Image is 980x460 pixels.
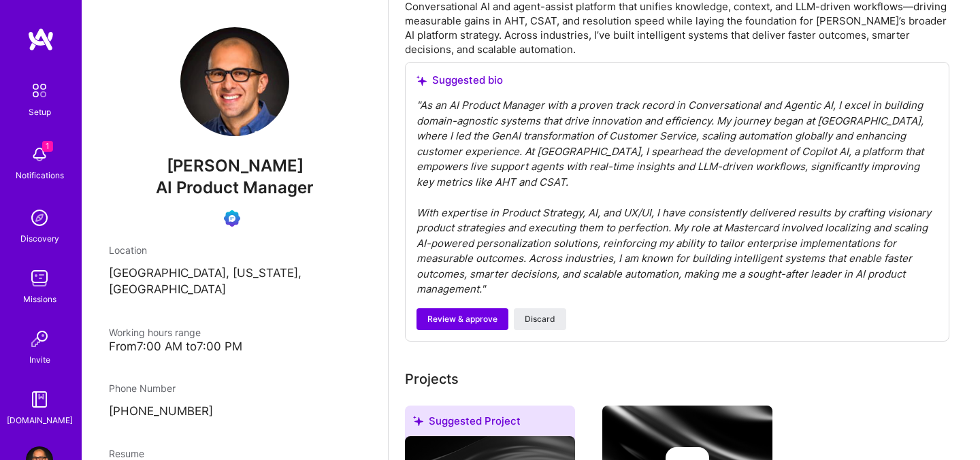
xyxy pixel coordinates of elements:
[109,448,144,459] span: Resume
[109,327,201,338] span: Working hours range
[26,386,53,413] img: guide book
[525,313,555,325] span: Discard
[109,265,361,298] p: [GEOGRAPHIC_DATA], [US_STATE], [GEOGRAPHIC_DATA]
[413,416,423,426] i: icon SuggestedTeams
[7,413,73,427] div: [DOMAIN_NAME]
[427,313,497,325] span: Review & approve
[42,141,53,152] span: 1
[20,231,59,246] div: Discovery
[109,404,361,420] p: [PHONE_NUMBER]
[109,382,176,394] span: Phone Number
[109,156,361,176] span: [PERSON_NAME]
[29,352,50,367] div: Invite
[29,105,51,119] div: Setup
[405,406,575,442] div: Suggested Project
[109,340,361,354] div: From 7:00 AM to 7:00 PM
[416,308,508,330] button: Review & approve
[405,369,459,389] div: Projects
[109,243,361,257] div: Location
[416,76,427,86] i: icon SuggestedTeams
[25,76,54,105] img: setup
[26,265,53,292] img: teamwork
[23,292,56,306] div: Missions
[416,98,938,297] div: " As an AI Product Manager with a proven track record in Conversational and Agentic AI, I excel i...
[26,141,53,168] img: bell
[26,204,53,231] img: discovery
[27,27,54,52] img: logo
[514,308,566,330] button: Discard
[180,27,289,136] img: User Avatar
[416,73,938,87] div: Suggested bio
[16,168,64,182] div: Notifications
[26,325,53,352] img: Invite
[156,178,314,197] span: AI Product Manager
[224,210,240,227] img: Evaluation Call Booked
